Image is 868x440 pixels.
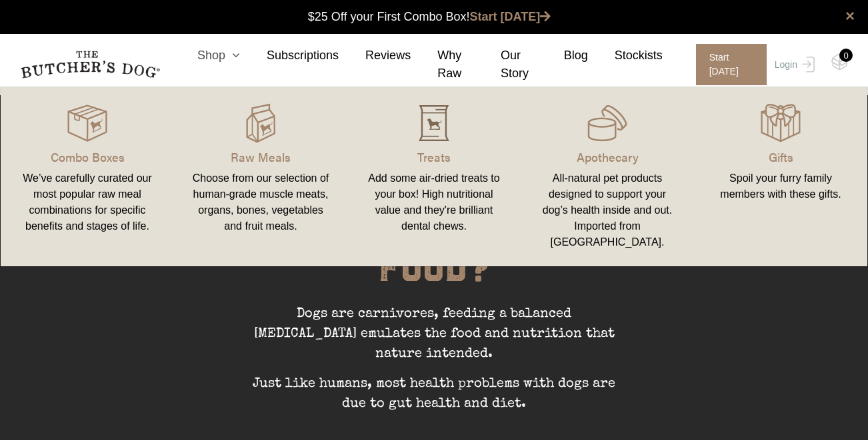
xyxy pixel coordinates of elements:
div: Choose from our selection of human-grade muscle meats, organs, bones, vegetables and fruit meals. [190,170,331,234]
img: NewTBD_Treats_Hover.png [414,103,454,143]
img: TBD_Cart-Empty.png [831,53,848,71]
a: Start [DATE] [470,10,551,23]
a: Apothecary All-natural pet products designed to support your dog’s health inside and out. Importe... [521,101,694,253]
a: Why Raw [411,47,474,83]
a: Stockists [588,47,663,65]
p: Treats [363,148,505,166]
div: All-natural pet products designed to support your dog’s health inside and out. Imported from [GEO... [537,170,678,250]
a: Subscriptions [240,47,339,65]
a: Reviews [339,47,411,65]
a: Combo Boxes We’ve carefully curated our most popular raw meal combinations for specific benefits ... [1,101,174,253]
a: close [845,8,855,24]
a: Gifts Spoil your furry family members with these gifts. [694,101,867,253]
a: Blog [537,47,588,65]
a: Login [771,44,815,85]
a: Raw Meals Choose from our selection of human-grade muscle meats, organs, bones, vegetables and fr... [174,101,347,253]
p: Gifts [710,148,851,166]
div: 0 [839,49,853,62]
a: Treats Add some air-dried treats to your box! High nutritional value and they're brilliant dental... [347,101,521,253]
p: Raw Meals [190,148,331,166]
a: Shop [171,47,240,65]
div: Spoil your furry family members with these gifts. [710,170,851,202]
span: Start [DATE] [696,44,767,85]
div: Add some air-dried treats to your box! High nutritional value and they're brilliant dental chews. [363,170,505,234]
p: Just like humans, most health problems with dogs are due to gut health and diet. [234,374,634,424]
p: Combo Boxes [17,148,158,166]
a: Start [DATE] [683,44,771,85]
div: We’ve carefully curated our most popular raw meal combinations for specific benefits and stages o... [17,170,158,234]
p: Apothecary [537,148,678,166]
a: Our Story [474,47,537,83]
p: Dogs are carnivores, feeding a balanced [MEDICAL_DATA] emulates the food and nutrition that natur... [234,304,634,374]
